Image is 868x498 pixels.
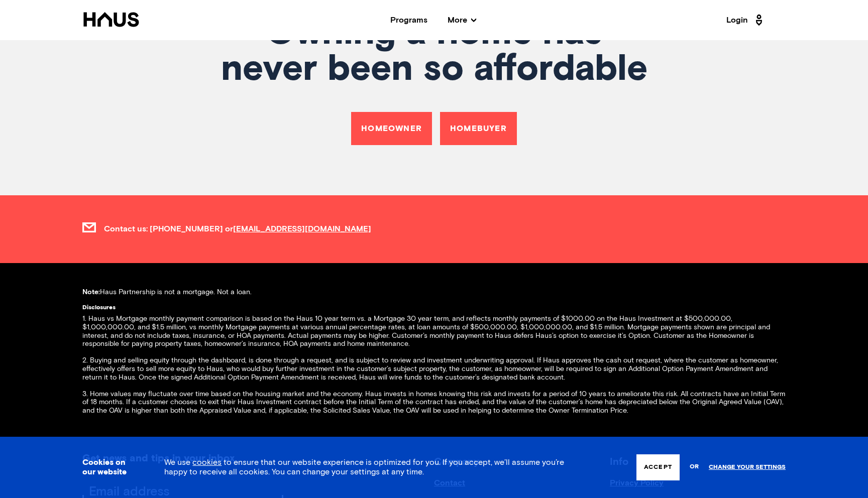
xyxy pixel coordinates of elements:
[448,16,476,24] span: More
[164,458,564,476] span: We use to ensure that our website experience is optimized for you. If you accept, we’ll assume yo...
[82,305,786,315] h1: Disclosures
[82,315,786,348] p: 1. Haus vs Mortgage monthly payment comparison is based on the Haus 10 year term vs. a Mortgage 3...
[233,225,371,233] a: [EMAIL_ADDRESS][DOMAIN_NAME]
[192,458,222,466] a: cookies
[82,289,100,296] span: Note:
[82,356,786,382] p: 2. Buying and selling equity through the dashboard, is done through a request, and is subject to ...
[440,112,517,145] a: Homebuyer
[104,224,371,234] span: Contact us: [PHONE_NUMBER] or
[82,16,786,88] h1: Owning a home has never been so affordable
[351,112,432,145] a: Homeowner
[82,288,786,297] p: Haus Partnership is not a mortgage. Not a loan.
[690,458,699,476] span: or
[709,464,786,471] a: Change your settings
[82,390,786,415] p: 3. Home values may fluctuate over time based on the housing market and the economy. Haus invests ...
[636,454,680,480] button: Accept
[82,458,139,477] h3: Cookies on our website
[390,16,427,24] a: Programs
[726,12,766,28] a: Login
